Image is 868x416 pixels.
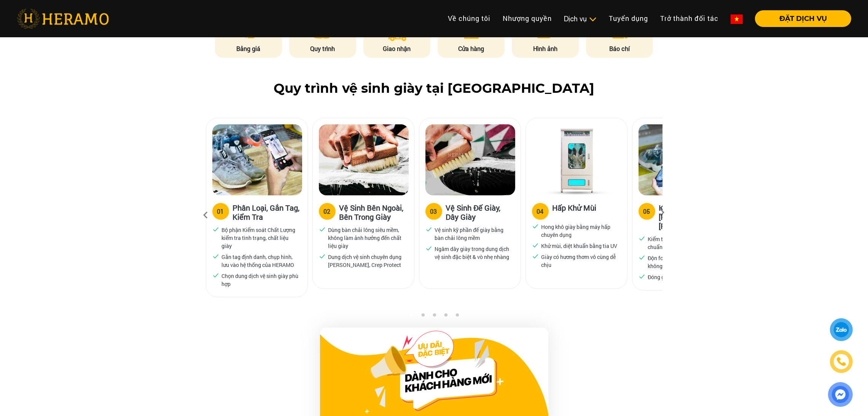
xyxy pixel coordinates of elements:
img: checked.svg [425,226,432,233]
img: phone-icon [837,357,846,366]
img: Heramo quy trinh ve sinh kiem tra chat luong dong goi [639,124,728,195]
p: Vệ sinh kỹ phần đế giày bằng bàn chải lông mềm [435,226,512,242]
img: checked.svg [639,254,645,261]
p: Báo chí [586,44,653,53]
img: Offer Header [365,331,503,414]
p: Giày có hương thơm vô cùng dễ chịu [542,253,618,269]
img: checked.svg [212,272,219,279]
p: Hong khô giày bằng máy hấp chuyên dụng [542,223,618,239]
h2: Quy trình vệ sinh giày tại [GEOGRAPHIC_DATA] [17,81,851,96]
p: Dùng bàn chải lông siêu mềm, không làm ảnh hưởng đến chất liệu giày [328,226,405,250]
p: Dung dịch vệ sinh chuyên dụng [PERSON_NAME], Crep Protect [328,253,405,269]
h3: Hấp Khử Mùi [553,203,597,218]
p: Chọn dung dịch vệ sinh giày phù hợp [222,272,299,288]
p: Quy trình [289,44,356,53]
img: Heramo quy trinh ve sinh giay phan loai gan tag kiem tra [212,124,302,195]
p: Ngâm dây giày trong dung dịch vệ sinh đặc biệt & vò nhẹ nhàng [435,245,512,261]
p: Bộ phận Kiểm soát Chất Lượng kiểm tra tình trạng, chất liệu giày [222,226,299,250]
h3: Vệ Sinh Bên Ngoài, Bên Trong Giày [339,203,408,221]
p: Đóng gói & giao đến khách hàng [648,273,725,281]
button: 4 [442,313,449,321]
img: vn-flag.png [731,14,743,24]
a: Trở thành đối tác [654,10,725,27]
div: 03 [430,207,437,216]
img: checked.svg [212,226,219,233]
img: checked.svg [319,226,326,233]
div: 05 [643,207,650,216]
h3: Kiểm Tra Chất [PERSON_NAME] & [PERSON_NAME] [659,203,728,230]
img: Heramo quy trinh ve sinh giay ben ngoai ben trong [319,124,409,195]
p: Hình ảnh [512,44,579,53]
img: checked.svg [532,242,539,249]
p: Giao nhận [363,44,430,53]
img: checked.svg [425,245,432,252]
img: checked.svg [212,253,219,260]
a: phone-icon [831,351,852,373]
button: ĐẶT DỊCH VỤ [755,10,851,27]
button: 2 [419,313,427,321]
button: 5 [453,313,461,321]
p: Độn foam để giữ form giày không biến dạng [648,254,725,270]
div: 02 [324,207,331,216]
h3: Vệ Sinh Đế Giày, Dây Giày [446,203,514,221]
a: Tuyển dụng [603,10,654,27]
p: Kiểm tra chất lượng xử lý đạt chuẩn [648,235,725,251]
img: checked.svg [639,273,645,280]
img: Heramo quy trinh ve sinh de giay day giay [425,124,515,195]
button: 1 [408,313,415,321]
p: Gắn tag định danh, chụp hình, lưu vào hệ thống của HERAMO [222,253,299,269]
h3: Phân Loại, Gắn Tag, Kiểm Tra [233,203,301,221]
img: Heramo quy trinh ve sinh hap khu mui giay bang may hap uv [532,124,622,195]
a: Nhượng quyền [497,10,558,27]
p: Khử mùi, diệt khuẩn bằng tia UV [542,242,618,250]
p: Bảng giá [215,44,282,53]
div: 01 [217,207,224,216]
img: checked.svg [319,253,326,260]
button: 3 [430,313,438,321]
p: Cửa hàng [438,44,505,53]
div: Dịch vụ [564,14,597,24]
img: heramo-logo.png [17,9,109,29]
img: checked.svg [532,223,539,230]
div: 04 [537,207,544,216]
img: checked.svg [639,235,645,242]
a: Về chúng tôi [442,10,497,27]
img: checked.svg [532,253,539,260]
img: subToggleIcon [589,16,597,23]
a: ĐẶT DỊCH VỤ [749,15,851,22]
